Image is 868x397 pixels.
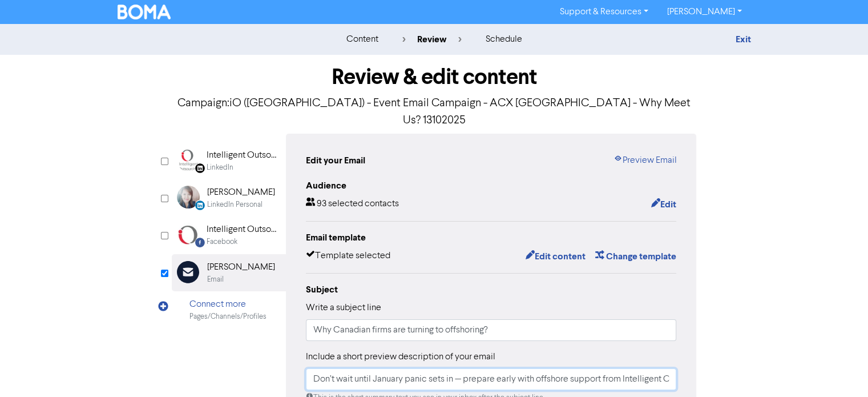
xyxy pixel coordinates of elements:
[346,33,378,46] div: content
[735,34,750,45] a: Exit
[207,162,233,173] div: LinkedIn
[207,149,280,162] div: Intelligent Outsourcing
[594,249,676,264] button: Change template
[207,199,263,210] div: LinkedIn Personal
[177,149,199,171] img: Linkedin
[811,342,868,397] iframe: Chat Widget
[306,283,677,296] div: Subject
[306,249,390,264] div: Template selected
[613,154,676,167] a: Preview Email
[189,298,267,311] div: Connect more
[172,95,697,129] p: Campaign: iO ([GEOGRAPHIC_DATA]) - Event Email Campaign - ACX [GEOGRAPHIC_DATA] - Why Meet Us? 13...
[207,260,275,274] div: [PERSON_NAME]
[177,223,199,246] img: Facebook
[402,33,461,46] div: review
[306,154,365,167] div: Edit your Email
[172,142,286,179] div: Linkedin Intelligent OutsourcingLinkedIn
[172,291,286,328] div: Connect morePages/Channels/Profiles
[657,3,750,21] a: [PERSON_NAME]
[207,186,275,199] div: [PERSON_NAME]
[118,5,171,19] img: BOMA Logo
[306,350,495,364] label: Include a short preview description of your email
[172,216,286,254] div: Facebook Intelligent OutsourcingFacebook
[207,274,224,285] div: Email
[207,236,237,247] div: Facebook
[306,301,381,315] label: Write a subject line
[172,64,697,90] h1: Review & edit content
[551,3,657,21] a: Support & Resources
[650,197,676,212] button: Edit
[306,197,399,212] div: 93 selected contacts
[306,231,677,244] div: Email template
[172,179,286,216] div: LinkedinPersonal [PERSON_NAME]LinkedIn Personal
[485,33,522,46] div: schedule
[207,223,280,236] div: Intelligent Outsourcing
[172,254,286,291] div: [PERSON_NAME]Email
[524,249,586,264] button: Edit content
[306,179,677,193] div: Audience
[189,311,267,322] div: Pages/Channels/Profiles
[177,186,200,208] img: LinkedinPersonal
